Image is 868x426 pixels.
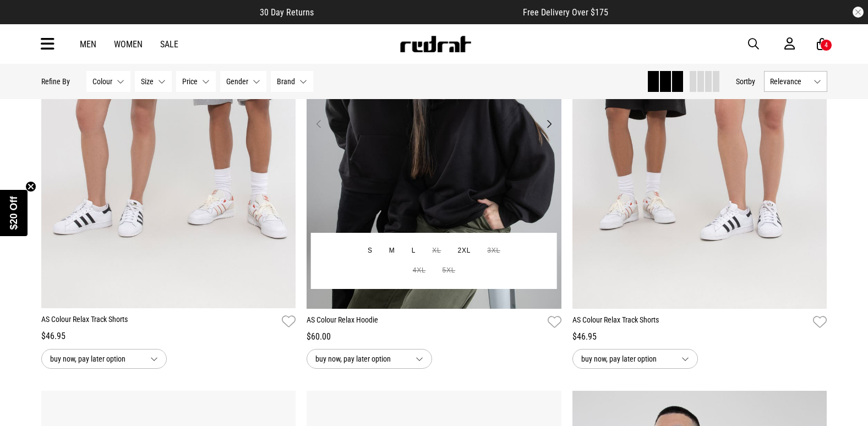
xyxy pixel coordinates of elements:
[277,77,295,86] span: Brand
[160,39,178,50] a: Sale
[8,196,19,230] span: $20 Off
[572,314,809,330] a: AS Colour Relax Track Shorts
[114,39,143,50] a: Women
[381,241,403,261] button: M
[479,241,509,261] button: 3XL
[424,241,449,261] button: XL
[770,77,809,86] span: Relevance
[260,7,314,18] span: 30 Day Returns
[41,349,167,369] button: buy now, pay later option
[182,77,198,86] span: Price
[41,77,70,86] p: Refine By
[86,71,130,92] button: Colour
[449,241,479,261] button: 2XL
[220,71,266,92] button: Gender
[271,71,313,92] button: Brand
[176,71,216,92] button: Price
[226,77,248,86] span: Gender
[25,181,36,192] button: Close teaser
[523,7,608,18] span: Free Delivery Over $175
[312,117,326,130] button: Previous
[336,7,501,18] iframe: Customer reviews powered by Trustpilot
[736,75,755,88] button: Sortby
[581,352,673,365] span: buy now, pay later option
[403,241,424,261] button: L
[764,71,827,92] button: Relevance
[141,77,154,86] span: Size
[399,36,472,52] img: Redrat logo
[315,352,407,365] span: buy now, pay later option
[572,330,827,343] div: $46.95
[542,117,556,130] button: Next
[434,261,463,281] button: 5XL
[80,39,96,50] a: Men
[135,71,172,92] button: Size
[92,77,112,86] span: Colour
[41,314,278,330] a: AS Colour Relax Track Shorts
[405,261,434,281] button: 4XL
[748,77,755,86] span: by
[307,349,432,369] button: buy now, pay later option
[825,41,828,49] div: 4
[41,330,296,343] div: $46.95
[307,330,561,343] div: $60.00
[359,241,381,261] button: S
[9,4,42,37] button: Open LiveChat chat widget
[817,39,827,50] a: 4
[307,314,543,330] a: AS Colour Relax Hoodie
[572,349,698,369] button: buy now, pay later option
[50,352,141,365] span: buy now, pay later option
